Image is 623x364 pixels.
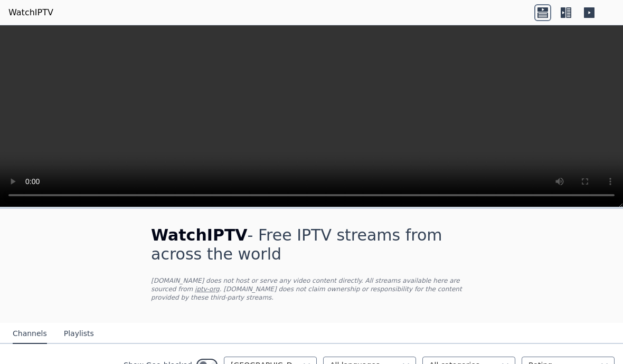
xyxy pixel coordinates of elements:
[13,324,47,344] button: Channels
[64,324,94,344] button: Playlists
[151,226,248,244] span: WatchIPTV
[195,285,220,293] a: iptv-org
[151,226,472,264] h1: - Free IPTV streams from across the world
[8,6,53,19] a: WatchIPTV
[151,276,472,302] p: [DOMAIN_NAME] does not host or serve any video content directly. All streams available here are s...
